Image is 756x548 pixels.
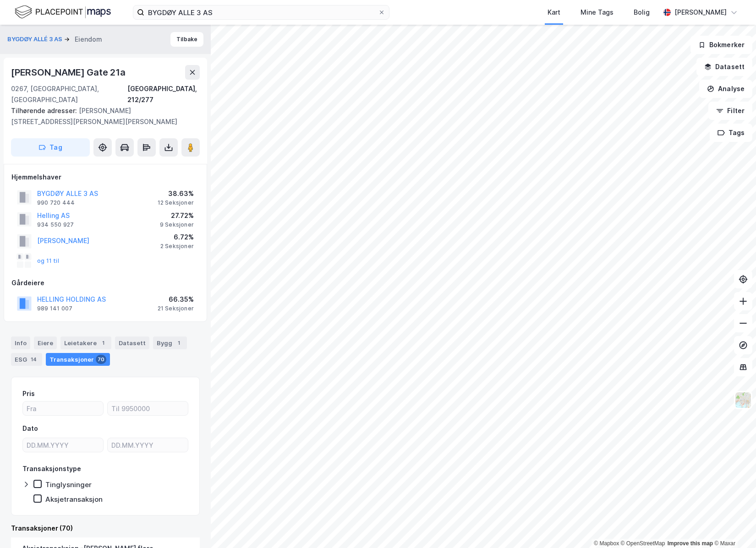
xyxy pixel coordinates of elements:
iframe: Chat Widget [710,504,756,548]
div: Eiere [34,336,57,349]
button: Tag [11,138,90,157]
div: 66.35% [158,294,194,305]
div: 38.63% [158,188,194,199]
input: DD.MM.YYYY [23,438,103,452]
div: Gårdeiere [11,277,199,288]
div: 989 141 007 [37,305,72,312]
div: Hjemmelshaver [11,172,199,183]
div: 934 550 927 [37,221,74,228]
div: Aksjetransaksjon [45,495,103,504]
button: Tilbake [170,32,203,47]
div: Bolig [634,7,650,18]
button: Filter [708,102,752,120]
input: Til 9950000 [108,402,188,415]
div: ESG [11,353,42,366]
div: Bygg [153,336,187,349]
div: Pris [22,388,35,399]
div: 70 [96,355,106,364]
div: 6.72% [160,232,194,243]
img: logo.f888ab2527a4732fd821a326f86c7f29.svg [15,4,111,20]
div: 990 720 444 [37,199,75,206]
div: Mine Tags [581,7,614,18]
div: Tinglysninger [45,480,92,489]
div: Transaksjoner [46,353,110,366]
div: Transaksjonstype [22,463,81,474]
div: [PERSON_NAME] Gate 21a [11,65,127,80]
button: Tags [710,124,752,142]
div: 9 Seksjoner [160,221,194,228]
div: Kontrollprogram for chat [710,504,756,548]
div: [PERSON_NAME] [674,7,727,18]
div: Eiendom [75,34,102,45]
span: Tilhørende adresser: [11,107,79,114]
div: Info [11,336,30,349]
button: Analyse [699,80,752,98]
div: 1 [99,338,108,347]
div: Transaksjoner (70) [11,523,200,534]
div: Datasett [115,336,149,349]
div: Dato [22,423,38,434]
input: Søk på adresse, matrikkel, gårdeiere, leietakere eller personer [144,5,378,19]
button: BYGDØY ALLÉ 3 AS [7,35,64,44]
a: OpenStreetMap [621,540,665,547]
div: 14 [29,355,38,364]
div: Kart [548,7,560,18]
input: DD.MM.YYYY [108,438,188,452]
div: [GEOGRAPHIC_DATA], 212/277 [127,83,200,105]
div: 12 Seksjoner [158,199,194,206]
div: 21 Seksjoner [158,305,194,312]
input: Fra [23,402,103,415]
div: Leietakere [60,336,111,349]
a: Improve this map [668,540,713,547]
a: Mapbox [594,540,619,547]
button: Datasett [696,58,752,76]
div: 0267, [GEOGRAPHIC_DATA], [GEOGRAPHIC_DATA] [11,83,127,105]
img: Z [734,391,752,409]
div: 2 Seksjoner [160,243,194,250]
button: Bokmerker [690,36,752,54]
div: [PERSON_NAME] [STREET_ADDRESS][PERSON_NAME][PERSON_NAME] [11,105,192,127]
div: 1 [174,338,183,347]
div: 27.72% [160,210,194,221]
